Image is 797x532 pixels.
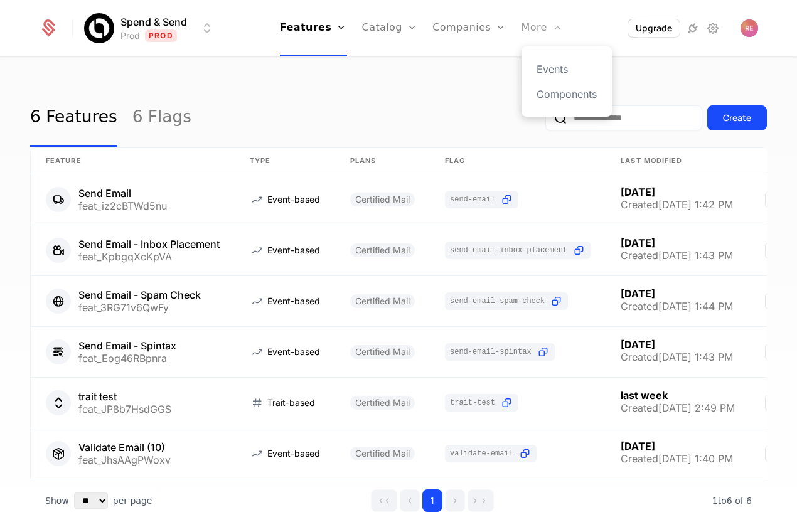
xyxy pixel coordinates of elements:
div: Create [723,112,751,124]
img: Spend & Send [84,13,114,43]
span: Show [45,494,69,507]
button: Open user button [741,19,758,37]
th: Last Modified [606,148,750,174]
a: Integrations [685,21,700,36]
span: 1 to 6 of [712,496,746,506]
button: Select action [765,242,785,258]
a: Settings [705,21,720,36]
button: Go to last page [468,489,494,512]
th: Plans [335,148,430,174]
button: Select action [765,293,785,309]
button: Select action [765,445,785,462]
button: Select action [765,344,785,360]
button: Go to next page [445,489,465,512]
button: Select action [765,395,785,411]
div: Prod [120,29,140,42]
th: Flag [430,148,606,174]
button: Go to previous page [400,489,420,512]
a: Events [537,61,597,77]
button: Select action [765,191,785,208]
a: Components [537,87,597,102]
span: Prod [145,29,177,42]
button: Upgrade [628,19,680,37]
span: Spend & Send [120,14,187,29]
button: Go to page 1 [422,489,442,512]
img: ryan echternacht [741,19,758,37]
th: Feature [31,148,235,174]
a: 6 Flags [132,88,191,147]
div: Table pagination [30,479,767,522]
button: Select environment [88,14,215,42]
span: 6 [712,496,752,506]
span: per page [113,494,152,507]
select: Select page size [74,492,108,509]
div: Page navigation [371,489,494,512]
a: 6 Features [30,88,117,147]
button: Create [707,105,767,130]
button: Go to first page [371,489,397,512]
th: Type [235,148,335,174]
